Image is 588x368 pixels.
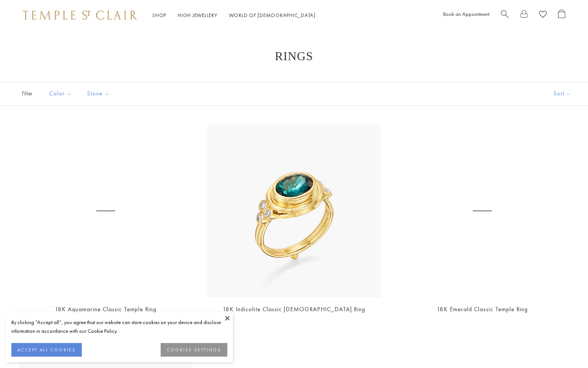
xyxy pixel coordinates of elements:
[30,49,558,63] h1: Rings
[223,305,365,313] a: 18K Indicolite Classic [DEMOGRAPHIC_DATA] Ring
[152,12,166,19] a: ShopShop
[396,125,569,298] a: 18K Emerald Classic Temple Ring
[558,9,565,21] a: Open Shopping Bag
[501,9,509,21] a: Search
[23,11,137,20] img: Temple St. Clair
[19,125,192,298] a: 18K Aquamarine Classic Temple Ring
[55,305,156,313] a: 18K Aquamarine Classic Temple Ring
[44,85,78,102] button: Color
[161,343,227,357] button: COOKIES SETTINGS
[11,343,82,357] button: ACCEPT ALL COOKIES
[539,9,547,21] a: View Wishlist
[443,11,489,17] a: Book an Appointment
[550,332,580,360] iframe: Gorgias live chat messenger
[536,82,588,105] button: Show sort by
[437,305,528,313] a: 18K Emerald Classic Temple Ring
[45,89,78,98] span: Color
[83,89,116,98] span: Stone
[178,12,217,19] a: High JewelleryHigh Jewellery
[11,318,227,335] div: By clicking “Accept all”, you agree that our website can store cookies on your device and disclos...
[207,125,380,298] img: 18K Indicolite Classic Temple Ring
[152,11,316,20] nav: Main navigation
[81,85,116,102] button: Stone
[229,12,316,19] a: World of [DEMOGRAPHIC_DATA]World of [DEMOGRAPHIC_DATA]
